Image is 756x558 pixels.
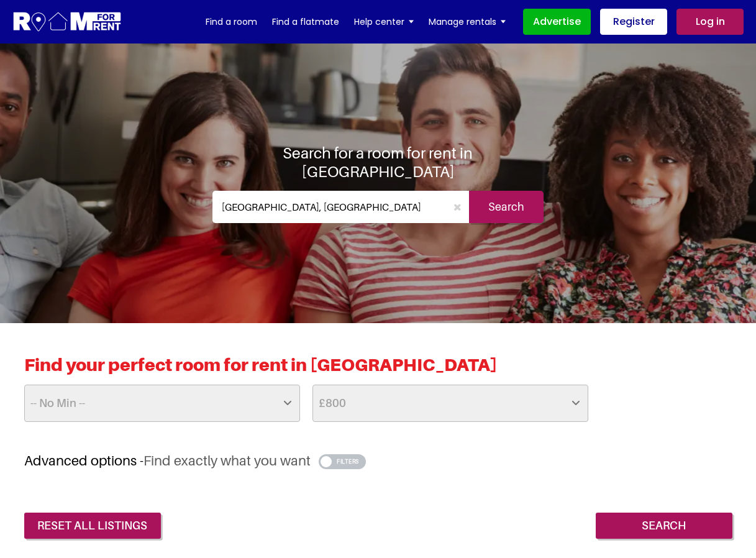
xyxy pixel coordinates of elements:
[24,354,732,385] h2: Find your perfect room for rent in [GEOGRAPHIC_DATA]
[523,9,591,35] a: Advertise
[272,12,339,31] a: Find a flatmate
[24,513,161,539] a: reset all listings
[212,191,447,223] input: Where do you want to live. Search by town or postcode
[212,144,544,181] h1: Search for a room for rent in [GEOGRAPHIC_DATA]
[206,12,257,31] a: Find a room
[143,452,311,469] span: Find exactly what you want
[676,9,744,35] a: Log in
[429,12,506,31] a: Manage rentals
[354,12,414,31] a: Help center
[12,11,122,34] img: Logo for Room for Rent, featuring a welcoming design with a house icon and modern typography
[24,452,732,469] h3: Advanced options -
[600,9,667,35] a: Register
[469,191,544,223] input: Search
[596,513,732,539] input: Search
